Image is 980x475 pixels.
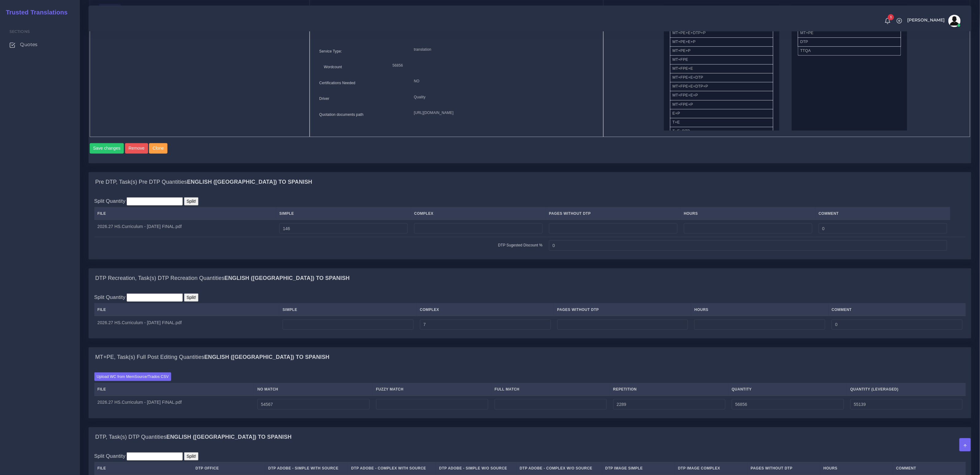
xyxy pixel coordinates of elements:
[680,207,815,220] th: Hours
[167,434,292,440] b: English ([GEOGRAPHIC_DATA]) TO Spanish
[728,383,847,396] th: Quantity
[94,316,280,333] td: 2026.27 HS.Curriculum - [DATE] FINAL.pdf
[348,462,436,475] th: DTP Adobe - Complex With Source
[125,143,149,154] a: Remove
[815,207,950,220] th: Comment
[276,207,411,220] th: Simple
[847,383,966,396] th: Quantity (Leveraged)
[10,29,30,34] span: Sections
[798,29,901,38] li: MT+PE
[670,73,773,82] li: MT+FPE+E+DTP
[94,197,126,205] label: Split Quantity
[907,18,945,22] span: [PERSON_NAME]
[94,372,171,381] label: Upload WC from MemSource/Trados CSV
[89,347,971,367] div: MT+PE, Task(s) Full Post Editing QuantitiesEnglish ([GEOGRAPHIC_DATA]) TO Spanish
[670,127,773,136] li: T+E+DTP
[670,64,773,73] li: MT+FPE+E
[94,207,276,220] th: File
[5,38,75,51] a: Quotes
[670,91,773,100] li: MT+FPE+E+P
[411,207,546,220] th: Complex
[319,96,329,101] label: Driver
[324,64,342,70] label: Wordcount
[94,396,254,413] td: 2026.27 HS.Curriculum - [DATE] FINAL.pdf
[319,80,355,86] label: Certifications Needed
[670,55,773,65] li: MT+FPE
[94,452,126,460] label: Split Quantity
[319,112,363,117] label: Quotation documents path
[675,462,748,475] th: DTP Image Complex
[670,100,773,109] li: MT+FPE+P
[670,29,773,38] li: MT+PE+E+DTP+P
[436,462,516,475] th: DTP Adobe - Simple W/O Source
[882,18,893,24] a: 1
[279,304,417,316] th: Simple
[904,15,963,27] a: [PERSON_NAME]avatar
[184,197,198,206] input: Split!
[265,462,348,475] th: DTP Adobe - Simple With Source
[546,207,681,220] th: Pages Without DTP
[89,427,971,447] div: DTP, Task(s) DTP QuantitiesEnglish ([GEOGRAPHIC_DATA]) TO Spanish
[516,462,602,475] th: DTP Adobe - Complex W/O Source
[554,304,691,316] th: Pages Without DTP
[2,7,68,18] a: Trusted Translations
[89,367,971,418] div: MT+PE, Task(s) Full Post Editing QuantitiesEnglish ([GEOGRAPHIC_DATA]) TO Spanish
[254,383,373,396] th: No Match
[125,143,148,154] button: Remove
[192,462,265,475] th: DTP Office
[94,304,280,316] th: File
[95,354,330,361] h4: MT+PE, Task(s) Full Post Editing Quantities
[417,304,554,316] th: Complex
[225,275,350,281] b: English ([GEOGRAPHIC_DATA]) TO Spanish
[94,462,192,475] th: File
[491,383,610,396] th: Full Match
[602,462,675,475] th: DTP Image Simple
[414,110,594,116] p: [URL][DOMAIN_NAME]
[204,354,330,360] b: English ([GEOGRAPHIC_DATA]) TO Spanish
[95,275,350,282] h4: DTP Recreation, Task(s) DTP Recreation Quantities
[414,78,594,84] p: NO
[89,172,971,192] div: Pre DTP, Task(s) Pre DTP QuantitiesEnglish ([GEOGRAPHIC_DATA]) TO Spanish
[94,383,254,396] th: File
[319,49,342,54] label: Service Type:
[670,46,773,56] li: MT+PE+P
[393,62,589,69] p: 56856
[184,452,198,461] input: Split!
[670,109,773,118] li: E+P
[747,462,820,475] th: Pages Without DTP
[184,293,198,302] input: Split!
[94,220,276,237] td: 2026.27 HS.Curriculum - [DATE] FINAL.pdf
[670,37,773,47] li: MT+PE+E+P
[95,434,292,441] h4: DTP, Task(s) DTP Quantities
[610,383,728,396] th: Repetition
[798,46,901,56] li: TTQA
[89,269,971,288] div: DTP Recreation, Task(s) DTP Recreation QuantitiesEnglish ([GEOGRAPHIC_DATA]) TO Spanish
[670,82,773,91] li: MT+FPE+E+DTP+P
[820,462,893,475] th: Hours
[414,94,594,100] p: Quality
[89,192,971,259] div: Pre DTP, Task(s) Pre DTP QuantitiesEnglish ([GEOGRAPHIC_DATA]) TO Spanish
[94,293,126,301] label: Split Quantity
[691,304,829,316] th: Hours
[798,37,901,47] li: DTP
[187,179,312,185] b: English ([GEOGRAPHIC_DATA]) TO Spanish
[414,46,594,53] p: translation
[20,41,37,48] span: Quotes
[373,383,491,396] th: Fuzzy Match
[888,14,894,20] span: 1
[670,118,773,127] li: T+E
[95,179,312,186] h4: Pre DTP, Task(s) Pre DTP Quantities
[90,143,124,154] button: Save changes
[89,288,971,338] div: DTP Recreation, Task(s) DTP Recreation QuantitiesEnglish ([GEOGRAPHIC_DATA]) TO Spanish
[2,9,68,16] h2: Trusted Translations
[149,143,167,154] button: Clone
[948,15,961,27] img: avatar
[498,242,543,248] label: DTP Sugested Discount %
[829,304,966,316] th: Comment
[893,462,966,475] th: Comment
[149,143,168,154] a: Clone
